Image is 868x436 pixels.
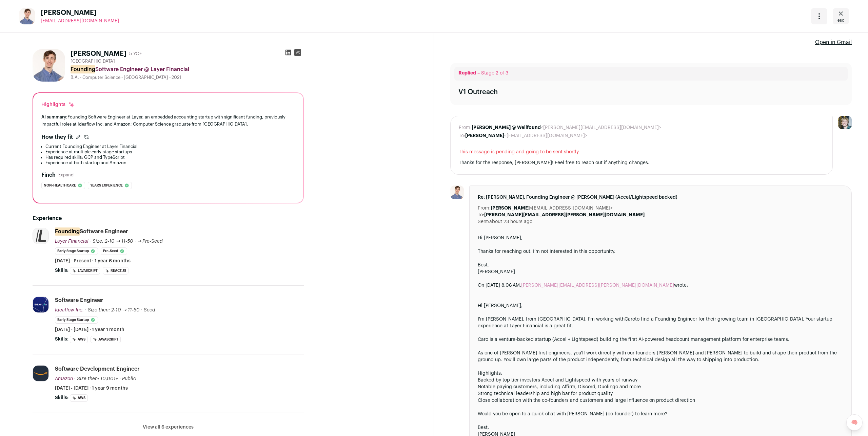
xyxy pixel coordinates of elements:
[91,336,121,343] li: JavaScript
[55,365,140,373] div: Software Development Engineer
[143,424,194,431] button: View all 6 experiences
[41,133,73,141] h2: How they fit
[491,206,530,211] b: [PERSON_NAME]
[472,125,541,130] b: [PERSON_NAME] @ Wellfound
[33,49,65,82] img: 61381bcdd1ff9b05a0e8007aaeef0cdf6d0e558b61cd8b11655b3959343cac3f.jpg
[450,186,464,199] img: 61381bcdd1ff9b05a0e8007aaeef0cdf6d0e558b61cd8b11655b3959343cac3f.jpg
[458,71,476,75] span: Replied
[478,377,843,384] li: Backed by top tier investors Accel and Lightspeed with years of runway
[33,214,304,222] h2: Experience
[101,247,127,255] li: Pre-seed
[55,316,98,324] li: Early Stage Startup
[478,370,843,377] div: Highlights:
[41,113,295,128] div: Founding Software Engineer at Layer, an embedded accounting startup with significant funding, pre...
[144,308,155,312] span: Seed
[521,283,674,288] a: [PERSON_NAME][EMAIL_ADDRESS][PERSON_NAME][DOMAIN_NAME]
[55,326,124,333] span: [DATE] - [DATE] · 1 year 1 month
[478,397,843,404] li: Close collaboration with the co-founders and customers and large influence on product direction
[71,75,304,80] div: B.A. - Computer Science - [GEOGRAPHIC_DATA] - 2021
[478,302,843,309] div: Hi [PERSON_NAME],
[55,394,68,401] span: Skills:
[33,297,48,312] img: f8436e6a04dcbbf128d91c193e2e7f93c84b3fcc7f4f3e3484ca5667c38c5839.jpg
[45,160,295,166] li: Experience at both startup and Amazon
[478,384,843,390] li: Notable paying customers, including Affirm, Discord, Duolingo and more
[55,239,88,244] span: Layer Financial
[55,336,68,343] span: Skills:
[484,213,645,217] b: [PERSON_NAME][EMAIL_ADDRESS][PERSON_NAME][DOMAIN_NAME]
[45,144,295,149] li: Current Founding Engineer at Layer Financial
[833,8,849,24] a: Close
[129,50,142,57] div: 5 YOE
[478,424,843,431] div: Best,
[478,218,489,225] dt: Sent:
[74,376,118,381] span: · Size then: 10,001+
[41,101,75,108] div: Highlights
[478,235,843,241] div: Hi [PERSON_NAME],
[55,297,103,304] div: Software Engineer
[119,375,121,382] span: ·
[478,194,843,201] span: Re: [PERSON_NAME], Founding Engineer @ [PERSON_NAME] (Accel/Lightspeed backed)
[459,124,472,131] dt: From:
[478,212,484,218] dt: To:
[478,205,491,212] dt: From:
[71,65,304,73] div: Software Engineer @ Layer Financial
[55,385,128,392] span: [DATE] - [DATE] · 1 year 9 months
[71,59,115,64] span: [GEOGRAPHIC_DATA]
[55,376,73,381] span: Amazon
[41,19,119,23] span: [EMAIL_ADDRESS][DOMAIN_NAME]
[472,124,661,131] dd: <[PERSON_NAME][EMAIL_ADDRESS][DOMAIN_NAME]>
[815,38,852,46] a: Open in Gmail
[85,308,140,312] span: · Size then: 2-10 → 11-50
[33,366,48,381] img: e36df5e125c6fb2c61edd5a0d3955424ed50ce57e60c515fc8d516ef803e31c7.jpg
[90,239,133,244] span: · Size: 2-10 → 11-50
[90,182,123,189] span: Years experience
[55,267,68,274] span: Skills:
[459,149,824,155] span: This message is pending and going to be sent shortly.
[478,350,843,363] div: As one of [PERSON_NAME] first engineers, you'll work directly with our founders [PERSON_NAME] and...
[478,411,843,417] div: Would you be open to a quick chat with [PERSON_NAME] (co-founder) to learn more?
[135,238,136,245] span: ·
[478,390,843,397] li: Strong technical leadership and high bar for product quality
[477,71,480,75] span: –
[141,307,142,313] span: ·
[491,205,613,212] dd: <[EMAIL_ADDRESS][DOMAIN_NAME]>
[478,316,843,329] div: I'm [PERSON_NAME], from [GEOGRAPHIC_DATA]. I'm working with to find a Founding Engineer for their...
[70,336,88,343] li: AWS
[122,376,136,381] span: Public
[103,267,129,275] li: React.js
[489,218,532,225] dd: about 23 hours ago
[811,8,827,24] button: Open dropdown
[137,239,163,244] span: → Pre-Seed
[478,282,843,296] blockquote: On [DATE] 8:06 AM, wrote:
[55,227,80,236] mark: Founding
[44,182,76,189] span: Non-healthcare
[71,49,126,59] h1: [PERSON_NAME]
[459,132,465,139] dt: To:
[41,18,119,24] a: [EMAIL_ADDRESS][DOMAIN_NAME]
[70,267,100,275] li: JavaScript
[478,262,843,268] div: Best,
[45,155,295,160] li: Has required skills: GCP and TypeScript
[45,149,295,155] li: Experience at multiple early-stage startups
[837,18,844,23] span: esc
[55,258,131,264] span: [DATE] - Present · 1 year 6 months
[55,247,98,255] li: Early Stage Startup
[481,71,508,75] span: Stage 2 of 3
[478,268,843,275] div: [PERSON_NAME]
[459,159,824,166] div: Thanks for the response, [PERSON_NAME]! Feel free to reach out if anything changes.
[838,116,852,129] img: 6494470-medium_jpg
[58,172,74,178] button: Expand
[465,132,587,139] dd: <[EMAIL_ADDRESS][DOMAIN_NAME]>
[846,414,863,431] a: 🧠
[41,171,56,179] h2: Finch
[70,394,88,402] li: AWS
[19,8,35,24] img: 61381bcdd1ff9b05a0e8007aaeef0cdf6d0e558b61cd8b11655b3959343cac3f.jpg
[625,317,635,322] a: Caro
[71,65,95,73] mark: Founding
[33,228,48,244] img: d6dbc3ecf90100b4985a5cfc1ec4a75ad9f0d1cc8b2ccb1aa749c1e67265bb9d.svg
[41,8,119,18] span: [PERSON_NAME]
[55,228,128,235] div: Software Engineer
[478,336,843,343] div: Caro is a venture-backed startup (Accel + Lightspeed) building the first AI-powered headcount man...
[478,248,843,255] div: Thanks for reaching out. I’m not interested in this opportunity.
[458,87,498,97] div: V1 Outreach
